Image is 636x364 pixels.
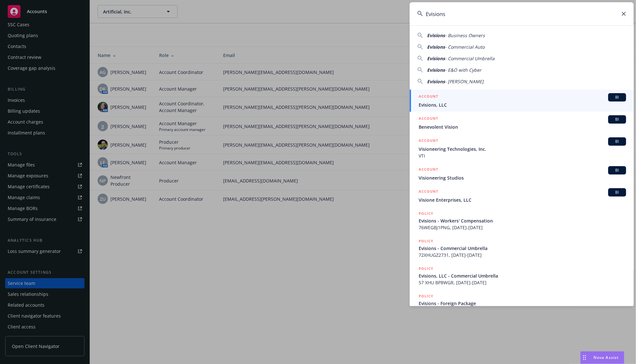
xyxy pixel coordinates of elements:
[419,272,626,279] span: Evisions, LLC - Commercial Umbrella
[410,2,634,25] input: Search...
[419,224,626,231] span: 76WEGBJ1PNG, [DATE]-[DATE]
[419,238,433,244] h5: POLICY
[419,210,433,217] h5: POLICY
[410,112,634,134] a: ACCOUNTBIBenevolent Vision
[611,167,624,173] span: BI
[427,32,445,38] span: Evisions
[445,55,495,61] span: - Commercial Umbrella
[419,265,433,272] h5: POLICY
[410,207,634,234] a: POLICYEvisions - Workers' Compensation76WEGBJ1PNG, [DATE]-[DATE]
[445,78,484,85] span: - [PERSON_NAME]
[419,152,626,159] span: VTI
[419,217,626,224] span: Evisions - Workers' Compensation
[419,137,438,145] h5: ACCOUNT
[410,90,634,112] a: ACCOUNTBIEvisions, LLC
[427,55,445,61] span: Evisions
[419,300,626,307] span: Evisions - Foreign Package
[419,93,438,101] h5: ACCOUNT
[410,262,634,289] a: POLICYEvisions, LLC - Commercial Umbrella57 XHU BP8WGR, [DATE]-[DATE]
[419,279,626,286] span: 57 XHU BP8WGR, [DATE]-[DATE]
[419,252,626,258] span: 72XHUGZ2731, [DATE]-[DATE]
[419,188,438,196] h5: ACCOUNT
[427,78,445,85] span: Evisions
[427,44,445,50] span: Evisions
[427,67,445,73] span: Evisions
[410,289,634,317] a: POLICYEvisions - Foreign Package
[445,44,485,50] span: - Commercial Auto
[410,134,634,163] a: ACCOUNTBIVisioneering Technologies, Inc.VTI
[445,67,481,73] span: - E&O with Cyber
[419,293,433,299] h5: POLICY
[580,351,624,364] button: Nova Assist
[611,94,624,100] span: BI
[611,190,624,195] span: BI
[410,185,634,207] a: ACCOUNTBIVisione Enterprises, LLC
[611,139,624,144] span: BI
[581,352,589,364] div: Drag to move
[419,245,626,252] span: Evisions - Commercial Umbrella
[419,115,438,123] h5: ACCOUNT
[410,234,634,262] a: POLICYEvisions - Commercial Umbrella72XHUGZ2731, [DATE]-[DATE]
[419,166,438,174] h5: ACCOUNT
[611,117,624,122] span: BI
[419,146,626,152] span: Visioneering Technologies, Inc.
[419,124,626,130] span: Benevolent Vision
[410,163,634,185] a: ACCOUNTBIVisioneering Studios
[419,174,626,181] span: Visioneering Studios
[445,32,485,38] span: - Business Owners
[594,355,619,360] span: Nova Assist
[419,197,626,203] span: Visione Enterprises, LLC
[419,101,626,108] span: Evisions, LLC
